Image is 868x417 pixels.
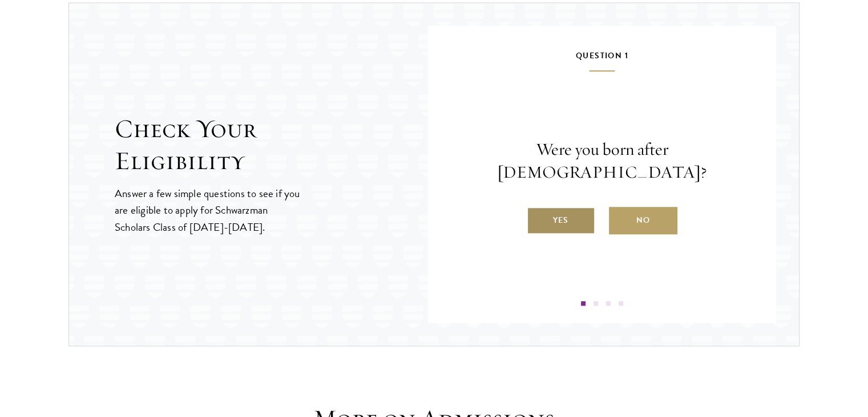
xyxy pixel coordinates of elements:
h5: Question 1 [462,49,742,71]
p: Answer a few simple questions to see if you are eligible to apply for Schwarzman Scholars Class o... [115,185,301,235]
label: No [609,207,677,234]
h2: Check Your Eligibility [115,113,428,177]
label: Yes [527,207,595,234]
p: Were you born after [DEMOGRAPHIC_DATA]? [462,138,742,184]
